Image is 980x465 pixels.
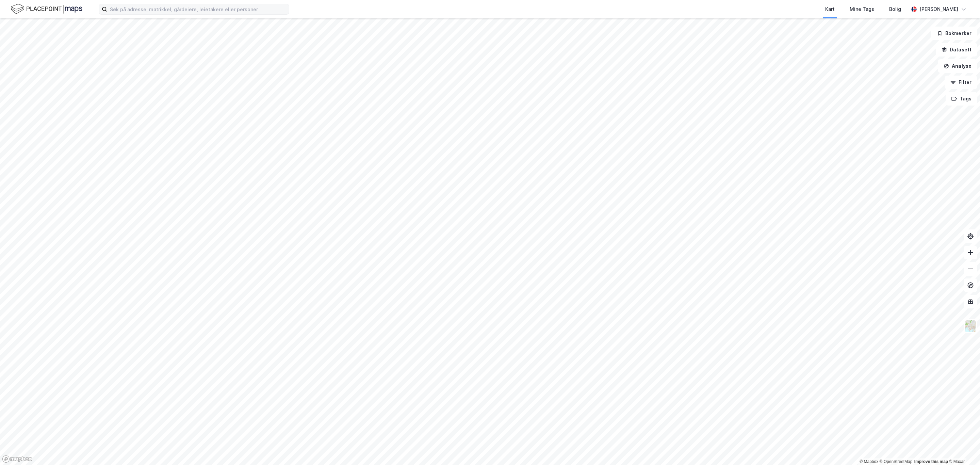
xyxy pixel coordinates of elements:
[2,455,32,463] a: Mapbox homepage
[889,5,901,13] div: Bolig
[850,5,874,13] div: Mine Tags
[936,43,977,57] button: Datasett
[931,27,977,40] button: Bokmerker
[964,320,977,333] img: Z
[914,459,948,464] a: Improve this map
[945,76,977,89] button: Filter
[825,5,835,13] div: Kart
[860,459,878,464] a: Mapbox
[107,4,289,14] input: Søk på adresse, matrikkel, gårdeiere, leietakere eller personer
[919,5,958,13] div: [PERSON_NAME]
[946,432,980,465] iframe: Chat Widget
[938,59,977,73] button: Analyse
[11,3,82,15] img: logo.f888ab2527a4732fd821a326f86c7f29.svg
[880,459,913,464] a: OpenStreetMap
[946,92,977,106] button: Tags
